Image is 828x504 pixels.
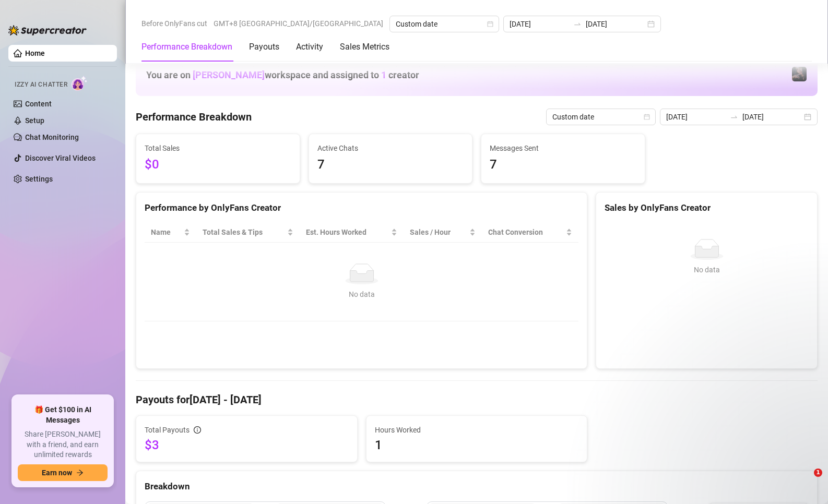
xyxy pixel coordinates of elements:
span: info-circle [194,426,201,434]
span: arrow-right [76,469,84,476]
th: Total Sales & Tips [196,222,300,243]
th: Chat Conversion [482,222,578,243]
input: End date [742,111,802,123]
div: Performance Breakdown [141,41,232,53]
img: logo-BBDzfeDw.svg [8,25,87,35]
a: Setup [25,116,44,125]
span: Chat Conversion [488,226,564,238]
span: Custom date [396,16,493,32]
span: calendar [644,114,650,120]
span: to [730,113,738,121]
span: $3 [145,437,349,453]
div: Sales Metrics [340,41,389,53]
span: calendar [487,21,493,27]
span: GMT+8 [GEOGRAPHIC_DATA]/[GEOGRAPHIC_DATA] [214,16,383,31]
span: 7 [490,155,636,175]
iframe: Intercom live chat [792,469,818,494]
span: Total Sales [145,142,291,154]
a: Chat Monitoring [25,133,79,141]
th: Name [145,222,196,243]
h4: Performance Breakdown [136,110,252,124]
div: Performance by OnlyFans Creator [145,201,578,215]
span: Sales / Hour [410,226,467,238]
span: Hours Worked [375,424,579,436]
div: No data [155,289,568,300]
div: Activity [296,41,323,53]
div: Sales by OnlyFans Creator [605,201,809,215]
input: Start date [510,18,569,30]
h4: Payouts for [DATE] - [DATE] [136,392,818,407]
span: 7 [317,155,464,175]
a: Content [25,100,52,108]
span: swap-right [730,113,738,121]
img: CYBERGIRL [792,67,807,81]
span: Total Sales & Tips [203,226,285,238]
div: No data [609,264,805,275]
div: Breakdown [145,479,809,494]
input: Start date [666,111,726,123]
span: 1 [381,69,386,80]
input: End date [586,18,645,30]
a: Settings [25,175,53,183]
button: Earn nowarrow-right [18,464,108,481]
span: Custom date [552,109,649,125]
span: 🎁 Get $100 in AI Messages [18,405,108,425]
h1: You are on workspace and assigned to creator [146,69,419,81]
span: 1 [814,469,822,477]
span: Earn now [42,469,72,477]
span: Total Payouts [145,424,190,436]
span: Share [PERSON_NAME] with a friend, and earn unlimited rewards [18,429,108,460]
span: Name [151,226,182,238]
span: 1 [375,437,579,453]
span: [PERSON_NAME] [193,69,265,80]
img: AI Chatter [72,76,88,91]
span: Before OnlyFans cut [141,16,207,31]
div: Payouts [249,41,279,53]
span: Active Chats [317,142,464,154]
div: Est. Hours Worked [306,226,389,238]
span: Izzy AI Chatter [15,80,67,90]
span: to [573,20,582,28]
a: Discover Viral Videos [25,154,96,162]
span: Messages Sent [490,142,636,154]
a: Home [25,49,45,57]
span: swap-right [573,20,582,28]
span: $0 [145,155,291,175]
th: Sales / Hour [404,222,482,243]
